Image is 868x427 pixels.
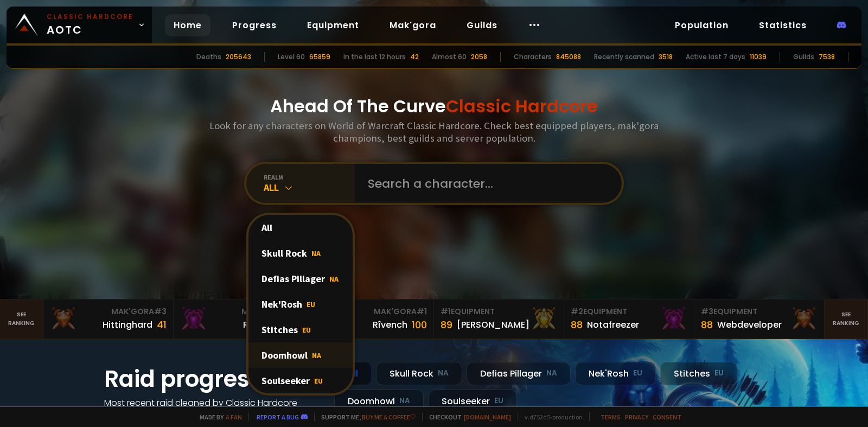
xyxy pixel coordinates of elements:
div: Deaths [196,52,221,62]
small: NA [438,368,449,379]
span: EU [307,299,315,309]
div: 42 [410,52,419,62]
h4: Most recent raid cleaned by Classic Hardcore guilds [104,396,321,423]
span: NA [329,274,339,284]
div: Equipment [571,306,687,317]
a: a fan [226,413,242,421]
div: Stitches [248,317,353,342]
small: NA [399,396,410,406]
div: Skull Rock [248,240,353,266]
div: Webdeveloper [717,318,782,332]
div: 3518 [659,52,673,62]
span: NA [311,248,321,258]
a: [DOMAIN_NAME] [464,413,511,421]
div: 2058 [471,52,487,62]
div: All [264,181,355,194]
a: Terms [601,413,621,421]
div: 89 [441,317,452,332]
div: 88 [571,317,583,332]
div: Nek'Rosh [248,291,353,317]
span: Made by [193,413,242,421]
div: 205643 [226,52,251,62]
div: All [248,215,353,240]
a: Buy me a coffee [362,413,416,421]
div: Nek'Rosh [575,362,656,385]
h1: Raid progress [104,362,321,396]
div: 100 [412,317,427,332]
div: 11039 [750,52,767,62]
span: Classic Hardcore [446,94,598,118]
div: Almost 60 [432,52,467,62]
div: Rîvench [373,318,407,332]
a: Mak'Gora#2Rivench100 [174,299,304,339]
div: Defias Pillager [467,362,571,385]
div: In the last 12 hours [343,52,406,62]
div: Defias Pillager [248,266,353,291]
small: NA [546,368,557,379]
small: Classic Hardcore [47,12,133,22]
a: Statistics [750,14,815,36]
div: Mak'Gora [180,306,297,317]
div: Skull Rock [376,362,462,385]
span: Checkout [422,413,511,421]
div: Hittinghard [103,318,152,332]
div: Stitches [660,362,737,385]
input: Search a character... [361,164,609,203]
a: Equipment [298,14,368,36]
div: Mak'Gora [310,306,427,317]
span: # 1 [441,306,451,317]
div: Active last 7 days [686,52,745,62]
a: Home [165,14,210,36]
div: 88 [701,317,713,332]
a: Mak'Gora#1Rîvench100 [304,299,434,339]
span: NA [312,350,321,360]
div: 845088 [556,52,581,62]
a: Population [666,14,737,36]
span: # 3 [154,306,167,317]
a: Consent [653,413,681,421]
span: AOTC [47,12,133,38]
a: Seeranking [825,299,868,339]
div: Equipment [441,306,557,317]
small: EU [714,368,724,379]
div: Doomhowl [248,342,353,368]
div: Rivench [243,318,277,332]
h3: Look for any characters on World of Warcraft Classic Hardcore. Check best equipped players, mak'g... [205,119,663,144]
a: Progress [224,14,285,36]
a: #3Equipment88Webdeveloper [694,299,825,339]
div: realm [264,173,355,181]
div: Mak'Gora [50,306,167,317]
span: Support me, [314,413,416,421]
small: EU [633,368,642,379]
small: EU [494,396,503,406]
div: Recently scanned [594,52,654,62]
div: Characters [514,52,552,62]
div: Soulseeker [248,368,353,393]
div: Equipment [701,306,818,317]
a: #1Equipment89[PERSON_NAME] [434,299,564,339]
a: Classic HardcoreAOTC [7,7,152,43]
a: Report a bug [257,413,299,421]
a: Privacy [625,413,648,421]
div: Soulseeker [428,390,517,413]
span: # 2 [571,306,583,317]
div: [PERSON_NAME] [457,318,529,332]
div: Level 60 [278,52,305,62]
span: v. d752d5 - production [518,413,583,421]
div: Doomhowl [334,390,424,413]
div: 65859 [309,52,330,62]
div: 41 [157,317,167,332]
span: EU [314,376,323,386]
h1: Ahead Of The Curve [270,93,598,119]
span: EU [302,325,311,335]
a: Mak'Gora#3Hittinghard41 [43,299,174,339]
div: Notafreezer [587,318,639,332]
a: Mak'gora [381,14,445,36]
a: Guilds [458,14,506,36]
span: # 1 [417,306,427,317]
a: #2Equipment88Notafreezer [564,299,694,339]
div: Guilds [793,52,814,62]
div: 7538 [819,52,835,62]
span: # 3 [701,306,713,317]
